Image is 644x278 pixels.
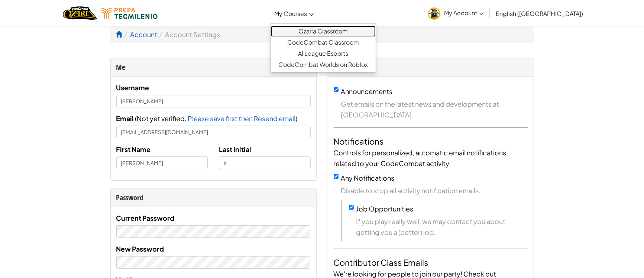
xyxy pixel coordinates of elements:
[334,62,528,72] div: Emails
[428,7,440,20] img: avatar
[341,185,528,196] span: Disable to stop all activity notification emails.
[116,243,164,254] label: New Password
[116,213,175,223] label: Current Password
[444,9,484,17] span: My Account
[271,3,317,23] a: My Courses
[274,10,307,17] span: My Courses
[296,114,298,123] span: )
[219,144,251,155] label: Last Initial
[271,59,376,70] a: CodeCombat Worlds on Roblox
[356,204,414,213] label: Job Opportunities
[424,1,488,25] a: My Account
[492,3,587,23] a: English ([GEOGRAPHIC_DATA])
[334,135,528,147] h4: Notifications
[158,29,220,40] li: Account Settings
[334,148,507,168] span: Controls for personalized, automatic email notifications related to your CodeCombat activity.
[271,37,376,48] a: CodeCombat Classroom
[271,26,376,37] a: Ozaria Classroom
[341,174,395,182] label: Any Notifications
[271,48,376,59] a: AI League Esports
[341,98,528,120] span: Get emails on the latest news and developments at [GEOGRAPHIC_DATA].
[63,6,97,21] a: Ozaria by CodeCombat logo
[356,216,528,237] span: If you play really well, we may contact you about getting you a (better) job.
[63,6,97,21] img: Home
[116,192,311,203] div: Password
[116,114,134,123] span: Email
[334,256,528,268] h4: Contributor Class Emails
[341,87,393,96] label: Announcements
[134,114,137,123] span: (
[116,62,311,72] div: Me
[101,8,158,19] img: Tecmilenio logo
[188,114,296,123] span: Please save first then Resend email
[116,82,149,93] label: Username
[496,10,583,17] span: English ([GEOGRAPHIC_DATA])
[137,114,188,123] span: Not yet verified.
[130,30,158,39] a: Account
[116,144,151,155] label: First Name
